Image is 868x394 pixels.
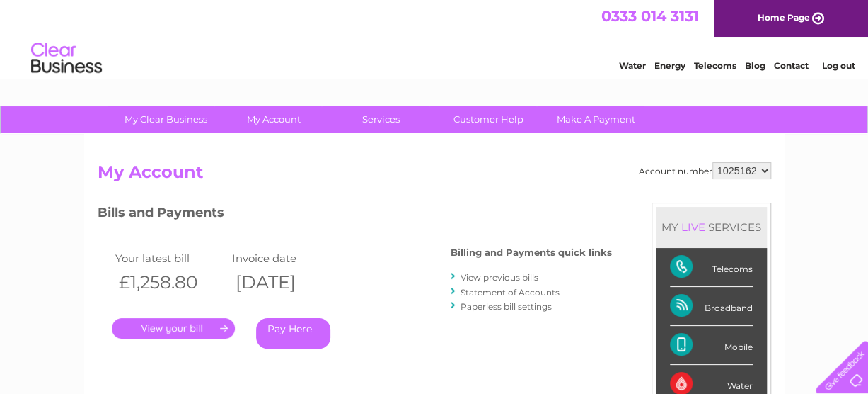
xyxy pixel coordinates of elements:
[461,301,552,312] a: Paperless bill settings
[215,106,332,133] a: My Account
[619,60,646,71] a: Water
[639,162,771,179] div: Account number
[461,272,538,283] a: View previous bills
[670,248,753,287] div: Telecoms
[745,60,765,71] a: Blog
[461,287,560,298] a: Statement of Accounts
[112,249,228,268] td: Your latest bill
[256,318,330,349] a: Pay Here
[670,326,753,365] div: Mobile
[678,220,708,234] div: LIVE
[694,60,736,71] a: Telecoms
[670,287,753,326] div: Broadband
[112,318,235,339] a: .
[30,37,103,80] img: logo.png
[654,60,685,71] a: Energy
[98,203,612,227] h3: Bills and Payments
[601,7,699,25] a: 0333 014 3131
[821,60,855,71] a: Log out
[430,106,547,133] a: Customer Help
[774,60,809,71] a: Contact
[228,249,345,268] td: Invoice date
[656,207,767,247] div: MY SERVICES
[323,106,439,133] a: Services
[108,106,224,133] a: My Clear Business
[112,268,228,297] th: £1,258.80
[538,106,654,133] a: Make A Payment
[98,162,771,189] h2: My Account
[228,268,345,297] th: [DATE]
[451,247,612,258] h4: Billing and Payments quick links
[100,8,769,69] div: Clear Business is a trading name of Verastar Limited (registered in [GEOGRAPHIC_DATA] No. 3667643...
